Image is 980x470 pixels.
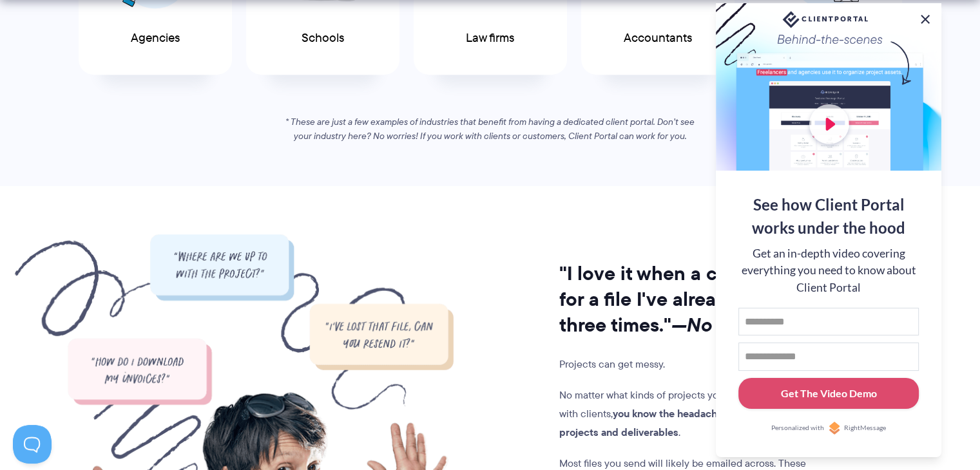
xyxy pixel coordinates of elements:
[738,193,919,240] div: See how Client Portal works under the hood
[302,32,344,45] span: Schools
[285,115,695,142] em: * These are just a few examples of industries that benefit from having a dedicated client portal....
[559,261,821,338] h2: "I love it when a client asks for a file I've already sent three times."
[771,423,824,433] span: Personalized with
[559,406,814,440] strong: you know the headache of keeping track of projects and deliverables
[13,425,52,464] iframe: Toggle Customer Support
[559,355,821,373] p: Projects can get messy.
[781,386,877,401] div: Get The Video Demo
[624,32,692,45] span: Accountants
[738,378,919,409] button: Get The Video Demo
[559,386,821,442] p: No matter what kinds of projects you work on, if you work with clients, .
[828,422,841,435] img: Personalized with RightMessage
[738,245,919,296] div: Get an in-depth video covering everything you need to know about Client Portal
[131,32,180,45] span: Agencies
[844,423,886,433] span: RightMessage
[671,310,805,339] i: —No one, ever.
[466,32,514,45] span: Law firms
[738,422,919,435] a: Personalized withRightMessage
